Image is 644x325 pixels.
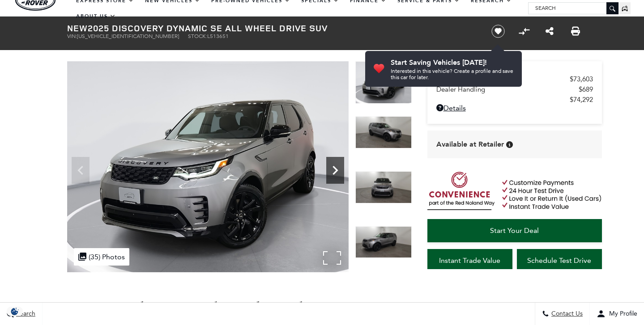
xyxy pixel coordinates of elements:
span: Instant Trade Value [439,256,500,265]
span: Dealer Handling [436,85,579,93]
button: Save vehicle [488,24,508,38]
button: Compare Vehicle [517,25,531,38]
div: Vehicle is in stock and ready for immediate delivery. Due to demand, availability is subject to c... [506,141,513,148]
img: Opt-Out Icon [4,307,25,316]
a: Instant Trade Value [427,249,512,272]
a: Start Your Deal [427,219,602,242]
span: MSRP [436,75,570,83]
input: Search [529,3,618,13]
img: New 2025 Eiger Grey LAND ROVER Dynamic SE image 3 [355,171,412,203]
span: $73,603 [570,75,593,83]
span: Stock: [188,33,207,39]
span: $74,292 [570,96,593,104]
a: Share this New 2025 Discovery Dynamic SE All Wheel Drive SUV [546,26,554,37]
span: [US_VEHICLE_IDENTIFICATION_NUMBER] [77,33,179,39]
span: Contact Us [549,310,583,318]
img: New 2025 Eiger Grey LAND ROVER Dynamic SE image 2 [355,116,412,148]
a: MSRP $73,603 [436,75,593,83]
span: Available at Retailer [436,139,504,149]
section: Click to Open Cookie Consent Modal [4,307,25,316]
a: Details [436,104,593,112]
span: VIN: [67,33,77,39]
span: $689 [579,85,593,93]
div: (35) Photos [74,248,129,266]
span: Start Your Deal [490,226,539,235]
a: About Us [71,8,121,24]
a: Print this New 2025 Discovery Dynamic SE All Wheel Drive SUV [571,26,580,37]
div: Next [326,157,344,184]
button: Open user profile menu [590,303,644,325]
a: Dealer Handling $689 [436,85,593,93]
img: New 2025 Eiger Grey LAND ROVER Dynamic SE image 1 [355,61,412,104]
a: $74,292 [436,96,593,104]
strong: New [67,22,88,34]
a: Schedule Test Drive [517,249,602,272]
img: New 2025 Eiger Grey LAND ROVER Dynamic SE image 4 [355,226,412,258]
h1: 2025 Discovery Dynamic SE All Wheel Drive SUV [67,23,477,33]
span: Schedule Test Drive [527,256,591,265]
span: L513651 [207,33,229,39]
img: New 2025 Eiger Grey LAND ROVER Dynamic SE image 1 [67,61,349,272]
span: My Profile [606,310,637,318]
